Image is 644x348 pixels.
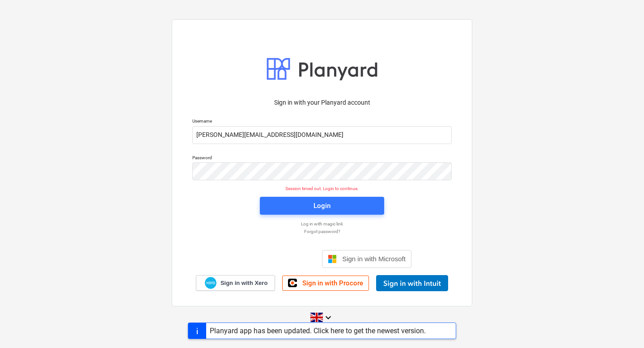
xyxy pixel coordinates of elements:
[210,327,426,335] div: Planyard app has been updated. Click here to get the newest version.
[205,277,216,289] img: Xero logo
[328,255,337,263] img: Microsoft logo
[599,305,644,348] iframe: Chat Widget
[228,249,319,269] iframe: Sign in with Google Button
[342,255,406,263] span: Sign in with Microsoft
[192,126,452,144] input: Username
[302,279,363,287] span: Sign in with Procore
[314,200,330,212] div: Login
[323,312,334,323] i: keyboard_arrow_down
[192,118,452,126] p: Username
[282,276,369,291] a: Sign in with Procore
[192,98,452,107] p: Sign in with your Planyard account
[188,221,456,227] a: Log in with magic link
[192,155,452,162] p: Password
[187,186,457,191] p: Session timed out. Login to continue.
[220,279,267,287] span: Sign in with Xero
[188,229,456,234] a: Forgot password?
[196,275,275,291] a: Sign in with Xero
[260,197,384,215] button: Login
